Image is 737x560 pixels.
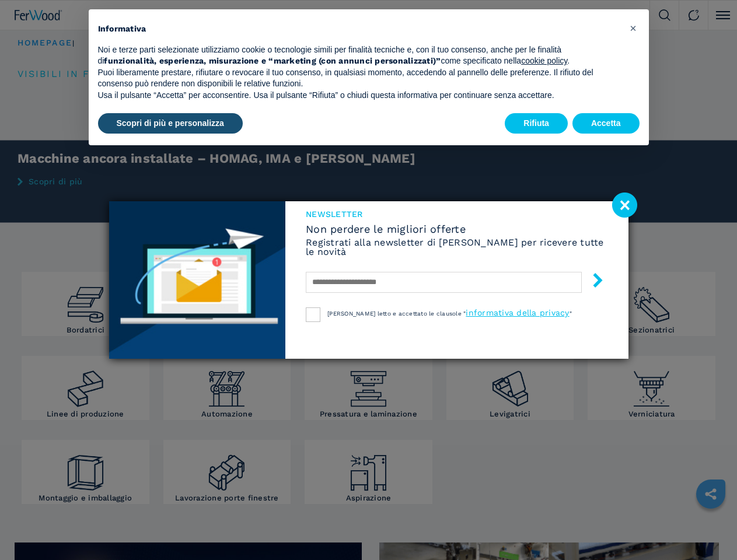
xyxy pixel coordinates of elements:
[98,90,621,101] p: Usa il pulsante “Accetta” per acconsentire. Usa il pulsante “Rifiuta” o chiudi questa informativa...
[98,113,243,134] button: Scopri di più e personalizza
[104,56,441,65] strong: funzionalità, esperienza, misurazione e “marketing (con annunci personalizzati)”
[521,56,567,65] a: cookie policy
[572,113,640,134] button: Accetta
[624,19,643,37] button: Chiudi questa informativa
[570,310,572,317] span: "
[306,210,607,218] span: NEWSLETTER
[327,310,466,317] span: [PERSON_NAME] letto e accettato le clausole "
[306,224,607,235] span: Non perdere le migliori offerte
[579,268,605,296] button: submit-button
[306,238,607,257] h6: Registrati alla newsletter di [PERSON_NAME] per ricevere tutte le novità
[630,21,637,35] span: ×
[109,201,286,359] img: Newsletter image
[98,67,621,90] p: Puoi liberamente prestare, rifiutare o revocare il tuo consenso, in qualsiasi momento, accedendo ...
[98,23,621,35] h2: Informativa
[466,308,569,317] a: informativa della privacy
[98,44,621,67] p: Noi e terze parti selezionate utilizziamo cookie o tecnologie simili per finalità tecniche e, con...
[505,113,568,134] button: Rifiuta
